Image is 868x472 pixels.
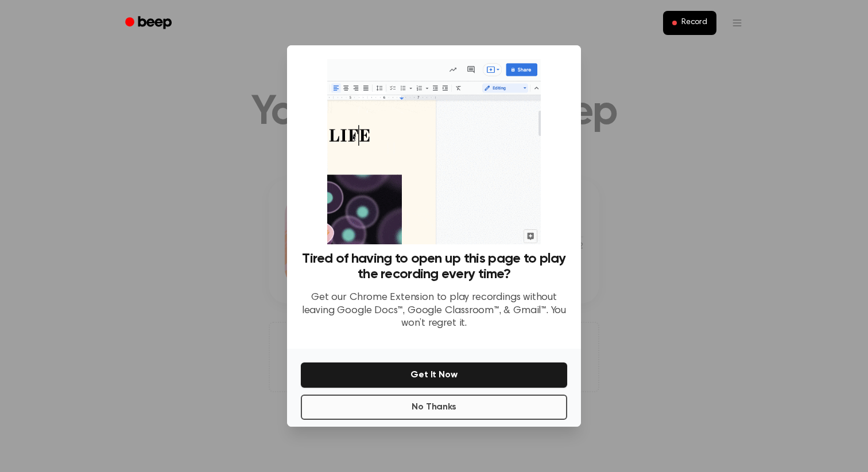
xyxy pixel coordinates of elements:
[327,59,540,244] img: Beep extension in action
[723,9,751,37] button: Open menu
[301,291,567,330] p: Get our Chrome Extension to play recordings without leaving Google Docs™, Google Classroom™, & Gm...
[681,18,707,28] span: Record
[663,11,716,35] button: Record
[301,251,567,282] h3: Tired of having to open up this page to play the recording every time?
[301,362,567,388] button: Get It Now
[301,395,567,420] button: No Thanks
[117,12,182,34] a: Beep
